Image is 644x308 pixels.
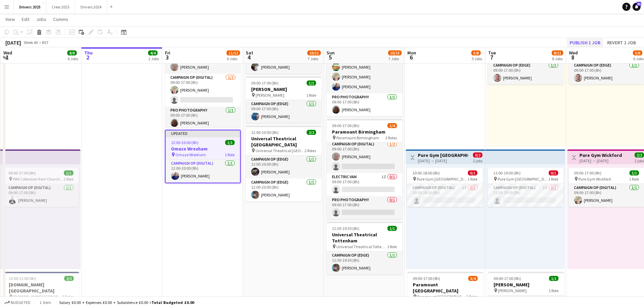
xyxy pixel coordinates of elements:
span: 1/1 [629,170,639,175]
span: Total Budgeted £0.00 [151,300,194,305]
span: 1/4 [387,123,397,128]
span: 09:00-17:00 (8h) [251,80,279,86]
span: 1 Role [306,93,316,98]
div: Salary £0.00 + Expenses £0.00 + Subsistence £0.00 = [59,300,194,305]
span: Pure Gym [GEOGRAPHIC_DATA] [498,176,548,182]
span: Edit [22,16,29,22]
app-job-card: 11:00-19:00 (8h)0/1 Pure Gym [GEOGRAPHIC_DATA]1 RoleCampaign Op (Digital)1I0/111:00-19:00 (8h) [488,168,564,207]
a: Jobs [33,15,49,24]
app-card-role: Pro Photography1/109:00-17:00 (8h)[PERSON_NAME] [327,93,402,116]
span: 4/4 [148,50,158,55]
span: 1 Role [468,176,477,182]
app-job-card: 11:30-19:30 (8h)1/1Universal Theatrical Tottenham Universal Theatrical Tottenham1 RoleCampaign Op... [327,222,402,275]
app-card-role: Electric Van1I0/109:00-17:00 (8h) [327,173,402,196]
span: 5/6 [633,50,642,55]
span: YWX Collection from Church [PERSON_NAME] [13,176,64,182]
span: View [5,16,15,22]
span: Mon [407,50,416,56]
app-card-role: Campaign Op (Edge)1/112:00-20:00 (8h)[PERSON_NAME] [246,156,321,179]
a: 41 [633,3,641,11]
h3: Omaze Wrexham [166,146,240,152]
span: Pure Gym [GEOGRAPHIC_DATA] [417,176,468,182]
span: 7 [487,53,496,61]
span: Jobs [36,16,46,22]
app-job-card: 12:00-20:00 (8h)2/2Universal Theatrical [GEOGRAPHIC_DATA] Universal Theatrical [GEOGRAPHIC_DATA]2... [246,126,321,202]
span: 2 Roles [466,294,478,299]
span: 1 [2,53,12,61]
span: 09:00-17:00 (8h) [332,123,359,128]
app-card-role: Campaign Op (Edge)1/112:00-20:00 (8h)[PERSON_NAME] [246,179,321,202]
span: 41 [637,2,641,6]
span: Fri [165,50,170,56]
span: 1 Role [225,152,235,157]
span: 10/15 [388,50,402,55]
span: Sun [327,50,335,56]
app-job-card: 09:00-17:00 (8h)4/4Disney Tottenham NFL Disney Tottenham NFL2 RolesCampaign Op (Digital)3/309:00-... [327,27,402,116]
div: Updated [166,131,240,136]
span: 11:00-19:00 (8h) [493,170,521,175]
span: Universal Theatrical Tottenham [336,244,387,249]
span: Thu [84,50,93,56]
span: Tue [488,50,496,56]
span: Universal Theatrical [GEOGRAPHIC_DATA] [256,148,305,153]
div: 6 Jobs [633,56,644,61]
span: 1 Role [64,176,73,182]
app-job-card: 09:00-17:00 (8h)1/4Paramount Birmingham Paramount Birmingham3 RolesCampaign Op (Digital)1/209:00-... [327,119,402,219]
span: 13:00-21:00 (8h) [9,276,36,281]
div: 7 Jobs [388,56,401,61]
app-card-role: Campaign Op (Digital)1/209:00-17:00 (8h)[PERSON_NAME] [165,74,241,106]
app-card-role: Pro Photography0/109:00-17:00 (8h) [327,196,402,219]
span: 1 item [37,300,53,305]
span: 10:00-18:00 (8h) [412,170,440,175]
span: 09:00-17:00 (8h) [574,170,601,175]
span: Paramount [GEOGRAPHIC_DATA] [417,294,466,299]
h3: Pure Gym Wickford [579,152,622,158]
app-card-role: Campaign Op (Digital)1/112:00-20:00 (8h)[PERSON_NAME] [166,160,240,183]
button: Publish 1 job [567,38,603,47]
app-card-role: Campaign Op (Edge)1/109:00-17:00 (8h)[PERSON_NAME] [246,100,321,123]
button: Crew 2025 [46,0,75,14]
a: Comms [50,15,71,24]
span: 1 Role [387,244,397,249]
span: 10/11 [307,50,321,55]
div: 2 jobs [473,158,482,163]
span: 8/8 [67,50,77,55]
div: [DATE] → [DATE] [579,158,622,163]
span: 1 Role [629,176,639,182]
span: Wed [3,50,12,56]
app-job-card: 09:00-17:00 (8h)1/1 Reset [GEOGRAPHIC_DATA]1 RoleCampaign Op (Edge)1/109:00-17:00 (8h)[PERSON_NAME] [488,45,564,85]
span: Omaze Wrexham [175,152,206,157]
span: 2/2 [307,130,316,135]
span: 12:00-20:00 (8h) [171,140,198,145]
span: 09:00-17:00 (8h) [8,170,36,175]
app-job-card: 09:00-17:00 (8h)3/4Paramount Birmingham Paramount Birmingham3 RolesCampaign Op (Digital)1/109:00-... [165,27,241,127]
span: 1/1 [307,80,316,86]
h3: Universal Theatrical [GEOGRAPHIC_DATA] [246,136,321,148]
span: Paramount Birmingham [336,135,379,140]
h3: [PERSON_NAME] [246,86,321,92]
span: 11:30-19:30 (8h) [332,226,359,231]
app-job-card: 10:00-18:00 (8h)0/1 Pure Gym [GEOGRAPHIC_DATA]1 RoleCampaign Op (Digital)1I0/110:00-18:00 (8h) [407,168,483,207]
app-job-card: 09:00-17:00 (8h)1/1 YWX Collection from Church [PERSON_NAME]1 RoleCampaign Op (Digital)1/109:00-1... [3,168,79,207]
span: 1/1 [225,140,235,145]
a: Edit [19,15,32,24]
span: 09:00-17:00 (8h) [494,276,521,281]
h3: [PERSON_NAME] [488,282,564,288]
a: View [3,15,18,24]
button: Drivers 2024 [75,0,107,14]
span: 2 Roles [62,294,74,299]
button: Revert 1 job [604,38,639,47]
app-card-role: Pro Photography1/109:00-17:00 (8h)[PERSON_NAME] [165,106,241,129]
span: 1/1 [549,276,558,281]
span: 5/8 [471,50,481,55]
span: 3 [164,53,170,61]
span: Week 40 [22,40,39,45]
span: 1/1 [387,226,397,231]
span: 09:00-17:00 (8h) [413,276,440,281]
button: Drivers 2025 [14,0,46,14]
